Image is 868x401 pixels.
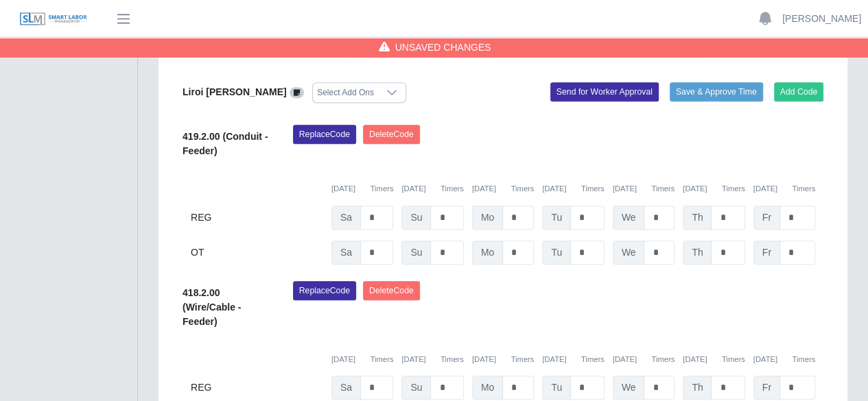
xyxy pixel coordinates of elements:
[331,376,361,400] span: Sa
[782,12,861,26] a: [PERSON_NAME]
[753,241,780,265] span: Fr
[331,206,361,230] span: Sa
[683,206,712,230] span: Th
[722,354,745,365] button: Timers
[290,86,305,97] a: View/Edit Notes
[472,241,503,265] span: Mo
[371,354,394,365] button: Timers
[331,241,361,265] span: Sa
[331,183,393,195] div: [DATE]
[613,183,675,195] div: [DATE]
[683,354,744,365] div: [DATE]
[542,376,571,400] span: Tu
[183,86,287,97] b: Liroi [PERSON_NAME]
[542,183,604,195] div: [DATE]
[651,354,675,365] button: Timers
[722,183,745,195] button: Timers
[363,125,420,144] button: DeleteCode
[183,131,268,156] b: 419.2.00 (Conduit - Feeder)
[753,206,780,230] span: Fr
[472,376,503,400] span: Mo
[401,354,463,365] div: [DATE]
[472,183,534,195] div: [DATE]
[401,376,431,400] span: Su
[313,83,378,102] div: Select Add Ons
[183,287,241,327] b: 418.2.00 (Wire/Cable - Feeder)
[683,183,744,195] div: [DATE]
[581,354,605,365] button: Timers
[774,82,824,101] button: Add Code
[670,82,763,101] button: Save & Approve Time
[441,183,464,195] button: Timers
[19,12,88,27] img: SLM Logo
[542,206,571,230] span: Tu
[550,82,659,101] button: Send for Worker Approval
[581,183,605,195] button: Timers
[472,354,534,365] div: [DATE]
[613,206,645,230] span: We
[293,281,356,300] button: ReplaceCode
[753,376,780,400] span: Fr
[792,354,815,365] button: Timers
[371,183,394,195] button: Timers
[753,183,815,195] div: [DATE]
[401,241,431,265] span: Su
[613,354,675,365] div: [DATE]
[401,183,463,195] div: [DATE]
[683,241,712,265] span: Th
[363,281,420,300] button: DeleteCode
[542,354,604,365] div: [DATE]
[441,354,464,365] button: Timers
[792,183,815,195] button: Timers
[331,354,393,365] div: [DATE]
[472,206,503,230] span: Mo
[753,354,815,365] div: [DATE]
[683,376,712,400] span: Th
[511,183,534,195] button: Timers
[293,125,356,144] button: ReplaceCode
[395,40,491,54] span: Unsaved Changes
[613,376,645,400] span: We
[613,241,645,265] span: We
[542,241,571,265] span: Tu
[191,206,323,230] div: REG
[511,354,534,365] button: Timers
[191,376,323,400] div: REG
[191,241,323,265] div: OT
[401,206,431,230] span: Su
[651,183,675,195] button: Timers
